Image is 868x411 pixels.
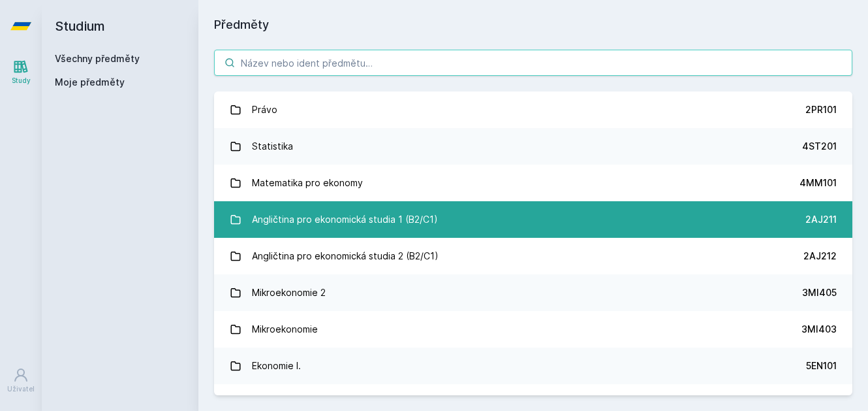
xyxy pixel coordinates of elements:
[12,76,31,86] div: Study
[214,311,852,348] a: Mikroekonomie 3MI403
[252,133,293,159] div: Statistika
[806,359,837,372] div: 5EN101
[3,361,39,401] a: Uživatel
[214,16,852,34] h1: Předměty
[7,384,35,394] div: Uživatel
[214,91,852,128] a: Právo 2PR101
[214,50,852,76] input: Název nebo ident předmětu…
[252,206,438,233] div: Angličtina pro ekonomická studia 1 (B2/C1)
[799,176,837,189] div: 4MM101
[214,274,852,311] a: Mikroekonomie 2 3MI405
[214,128,852,165] a: Statistika 4ST201
[801,323,837,336] div: 3MI403
[803,250,837,263] div: 2AJ212
[3,52,39,92] a: Study
[252,316,318,342] div: Mikroekonomie
[214,348,852,384] a: Ekonomie I. 5EN101
[214,201,852,238] a: Angličtina pro ekonomická studia 1 (B2/C1) 2AJ211
[252,243,439,269] div: Angličtina pro ekonomická studia 2 (B2/C1)
[55,76,125,89] span: Moje předměty
[252,170,363,196] div: Matematika pro ekonomy
[252,280,326,306] div: Mikroekonomie 2
[214,165,852,201] a: Matematika pro ekonomy 4MM101
[55,53,140,64] a: Všechny předměty
[805,103,837,116] div: 2PR101
[802,140,837,153] div: 4ST201
[252,353,301,379] div: Ekonomie I.
[214,238,852,274] a: Angličtina pro ekonomická studia 2 (B2/C1) 2AJ212
[802,286,837,299] div: 3MI405
[805,213,837,226] div: 2AJ211
[252,97,277,123] div: Právo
